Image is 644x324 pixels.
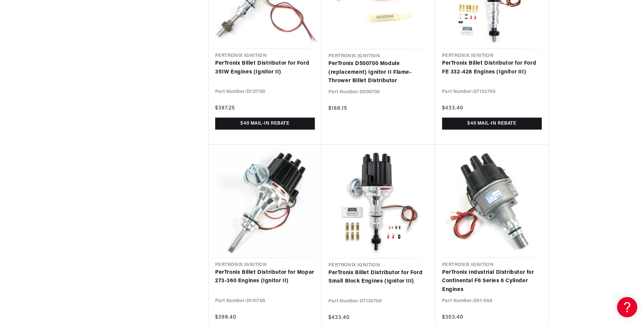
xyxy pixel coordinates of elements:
a: PerTronix Billet Distributor for Ford FE 332-428 Engines (Ignitor III) [442,59,542,76]
a: PerTronix Billet Distributor for Ford 351W Engines (Ignitor II) [215,59,315,76]
a: PerTronix Industrial Distributor for Continental F6 Series 6 Cylinder Engines [442,268,542,294]
a: PerTronix Billet Distributor for Mopar 273-360 Engines (Ignitor II) [215,268,315,286]
a: PerTronix Billet Distributor for Ford Small Block Engines (Ignitor III) [328,269,429,286]
a: PerTronix D500700 Module (replacement) Ignitor II Flame-Thrower Billet Distributor [328,60,429,86]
